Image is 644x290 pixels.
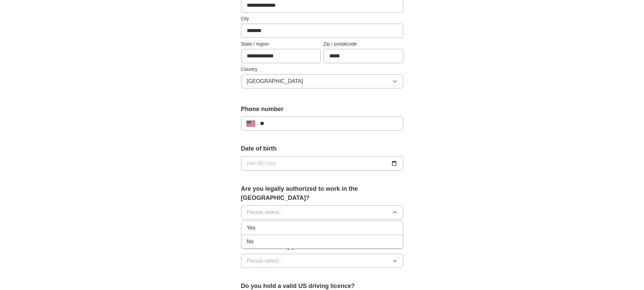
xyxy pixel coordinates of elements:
[241,144,403,153] label: Date of birth
[241,105,403,114] label: Phone number
[247,238,254,246] span: No
[247,208,284,216] span: Please select...
[241,66,403,73] label: Country
[247,224,256,232] span: Yes
[324,41,403,48] label: Zip / postalcode
[241,254,403,268] button: Please select...
[247,77,303,85] span: [GEOGRAPHIC_DATA]
[241,15,403,22] label: City
[241,184,403,203] label: Are you legally authorized to work in the [GEOGRAPHIC_DATA]?
[241,74,403,88] button: [GEOGRAPHIC_DATA]
[241,205,403,219] button: Please select...
[241,41,321,48] label: State / region
[247,257,284,265] span: Please select...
